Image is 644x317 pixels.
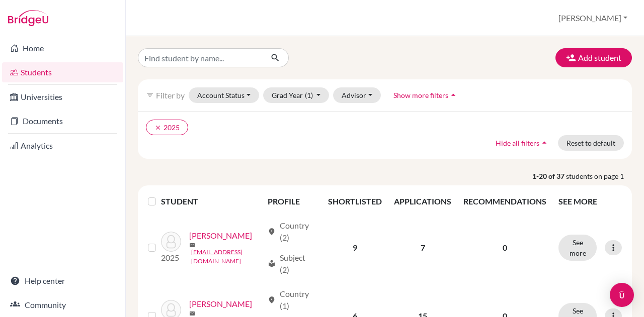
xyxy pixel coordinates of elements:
span: Filter by [156,90,185,100]
button: Reset to default [558,135,624,151]
a: Analytics [2,136,123,156]
button: Show more filtersarrow_drop_up [385,87,467,103]
th: SHORTLISTED [322,189,388,214]
a: Community [2,295,123,315]
a: Help center [2,271,123,291]
img: Brasuell, Sophia [161,232,181,252]
button: Add student [555,48,632,67]
a: Universities [2,87,123,107]
input: Find student by name... [138,48,263,67]
i: clear [154,124,162,131]
a: [PERSON_NAME] [189,230,252,242]
th: RECOMMENDATIONS [457,189,552,214]
span: (1) [305,91,313,99]
a: [PERSON_NAME] [189,298,252,310]
button: [PERSON_NAME] [554,9,632,28]
div: Country (1) [268,288,316,312]
a: Students [2,62,123,82]
th: PROFILE [262,189,323,214]
i: filter_list [146,91,154,99]
th: SEE MORE [552,189,628,214]
i: arrow_drop_up [448,90,458,100]
td: 9 [322,214,388,282]
span: location_on [268,296,276,304]
p: 0 [463,242,546,254]
span: location_on [268,228,276,236]
span: students on page 1 [566,171,632,181]
a: [EMAIL_ADDRESS][DOMAIN_NAME] [191,248,263,266]
div: Subject (2) [268,252,316,276]
strong: 1-20 of 37 [532,171,566,181]
a: Home [2,38,123,58]
span: mail [189,310,195,316]
span: Show more filters [393,91,448,99]
button: Hide all filtersarrow_drop_up [487,135,558,151]
button: Account Status [189,87,259,103]
td: 7 [388,214,457,282]
th: APPLICATIONS [388,189,457,214]
a: Documents [2,111,123,131]
button: clear2025 [146,120,188,135]
button: See more [558,235,597,261]
div: Country (2) [268,220,316,244]
button: Advisor [333,87,381,103]
th: STUDENT [161,189,262,214]
span: local_library [268,260,276,268]
p: 2025 [161,252,181,264]
button: Grad Year(1) [263,87,330,103]
span: mail [189,242,195,248]
i: arrow_drop_up [539,138,549,148]
img: Bridge-U [8,10,48,26]
span: Hide all filters [496,139,539,147]
div: Open Intercom Messenger [610,283,634,307]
